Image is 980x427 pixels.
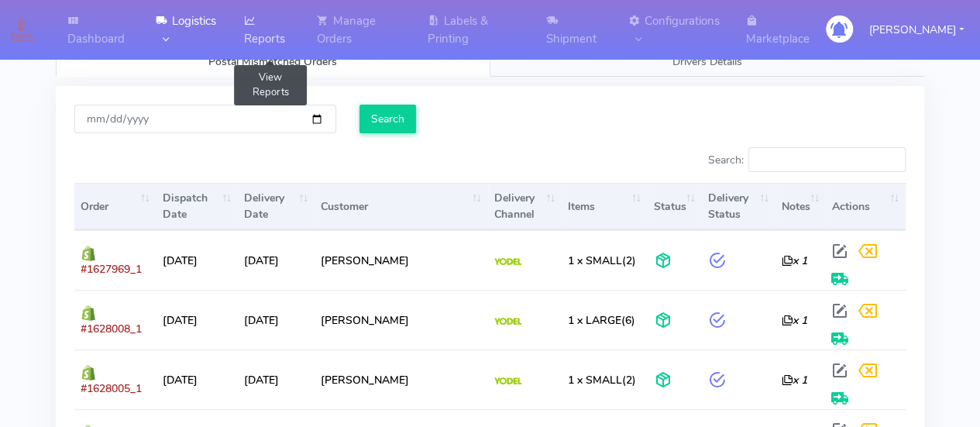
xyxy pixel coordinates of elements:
[238,183,315,230] th: Delivery Date: activate to sort column ascending
[81,381,142,396] span: #1628005_1
[315,230,488,290] td: [PERSON_NAME]
[782,373,807,387] i: x 1
[238,350,315,409] td: [DATE]
[494,318,521,325] img: Yodel
[238,290,315,350] td: [DATE]
[156,230,238,290] td: [DATE]
[315,183,488,230] th: Customer: activate to sort column ascending
[74,183,156,230] th: Order: activate to sort column ascending
[568,253,622,268] span: 1 x SMALL
[648,183,702,230] th: Status: activate to sort column ascending
[782,253,807,268] i: x 1
[568,313,635,328] span: (6)
[56,46,924,77] ul: Tabs
[568,373,636,387] span: (2)
[568,253,636,268] span: (2)
[156,183,238,230] th: Dispatch Date: activate to sort column ascending
[672,54,742,69] span: Drivers Details
[568,373,622,387] span: 1 x SMALL
[702,183,775,230] th: Delivery Status: activate to sort column ascending
[494,258,521,266] img: Yodel
[315,290,488,350] td: [PERSON_NAME]
[208,54,337,69] span: Postal Mismatched Orders
[826,183,906,230] th: Actions: activate to sort column ascending
[156,290,238,350] td: [DATE]
[568,313,621,328] span: 1 x LARGE
[315,350,488,409] td: [PERSON_NAME]
[488,183,562,230] th: Delivery Channel: activate to sort column ascending
[782,313,807,328] i: x 1
[707,147,906,172] label: Search:
[858,14,975,46] button: [PERSON_NAME]
[748,147,906,172] input: Search:
[81,322,142,336] span: #1628008_1
[562,183,648,230] th: Items: activate to sort column ascending
[775,183,826,230] th: Notes: activate to sort column ascending
[81,262,142,277] span: #1627969_1
[238,230,315,290] td: [DATE]
[156,350,238,409] td: [DATE]
[494,377,521,385] img: Yodel
[359,105,417,133] input: Search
